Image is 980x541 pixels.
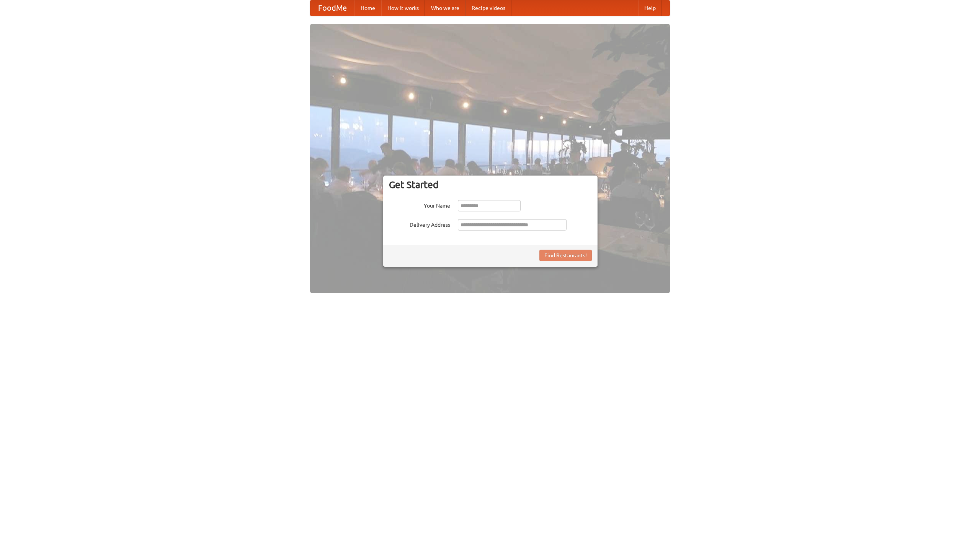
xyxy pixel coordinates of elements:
a: How it works [381,0,425,16]
h3: Get Started [389,179,592,190]
a: Help [638,0,662,16]
button: Find Restaurants! [539,250,592,261]
label: Delivery Address [389,219,450,229]
a: Home [354,0,381,16]
a: FoodMe [310,0,354,16]
a: Who we are [425,0,465,16]
label: Your Name [389,200,450,210]
a: Recipe videos [465,0,511,16]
